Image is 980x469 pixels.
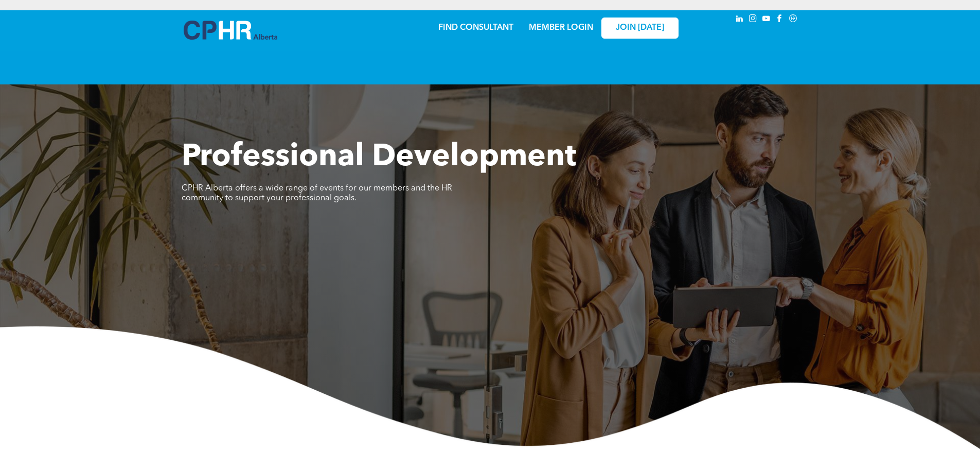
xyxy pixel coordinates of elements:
[184,21,277,40] img: A blue and white logo for cp alberta
[616,23,664,33] span: JOIN [DATE]
[774,13,786,27] a: facebook
[182,142,576,173] span: Professional Development
[438,24,513,32] a: FIND CONSULTANT
[182,184,452,202] span: CPHR Alberta offers a wide range of events for our members and the HR community to support your p...
[788,13,799,27] a: Social network
[734,13,745,27] a: linkedin
[601,18,679,39] a: JOIN [DATE]
[529,24,593,32] a: MEMBER LOGIN
[761,13,772,27] a: youtube
[747,13,759,27] a: instagram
